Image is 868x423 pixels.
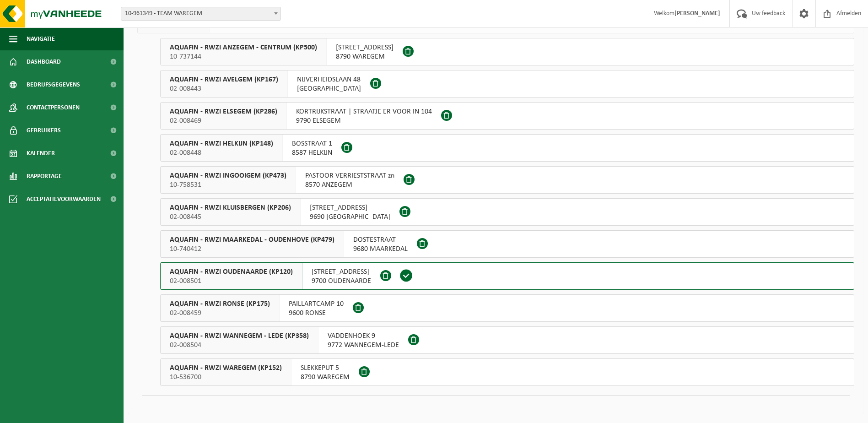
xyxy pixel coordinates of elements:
[170,75,278,84] span: AQUAFIN - RWZI AVELGEM (KP167)
[160,326,854,354] button: AQUAFIN - RWZI WANNEGEM - LEDE (KP358) 02-008504 VADDENHOEK 99772 WANNEGEM-LEDE
[353,235,408,244] span: DOSTESTRAAT
[328,331,399,341] span: VADDENHOEK 9
[312,277,371,286] span: 9700 OUDENAARDE
[121,7,281,21] span: 10-961349 - TEAM WAREGEM
[170,373,282,382] span: 10-536700
[170,43,317,52] span: AQUAFIN - RWZI ANZEGEM - CENTRUM (KP500)
[289,309,344,318] span: 9600 RONSE
[121,7,280,20] span: 10-961349 - TEAM WAREGEM
[170,52,317,61] span: 10-737144
[305,180,394,190] span: 8570 ANZEGEM
[170,107,277,116] span: AQUAFIN - RWZI ELSEGEM (KP286)
[170,116,277,125] span: 02-008469
[27,96,80,119] span: Contactpersonen
[170,277,293,286] span: 02-008501
[292,139,332,148] span: BOSSTRAAT 1
[312,267,371,277] span: [STREET_ADDRESS]
[27,27,55,50] span: Navigatie
[170,341,309,350] span: 02-008504
[301,363,350,373] span: SLEKKEPUT 5
[160,358,854,386] button: AQUAFIN - RWZI WAREGEM (KP152) 10-536700 SLEKKEPUT 58790 WAREGEM
[160,134,854,162] button: AQUAFIN - RWZI HELKIJN (KP148) 02-008448 BOSSTRAAT 18587 HELKIJN
[170,84,278,93] span: 02-008443
[27,119,61,142] span: Gebruikers
[160,166,854,194] button: AQUAFIN - RWZI INGOOIGEM (KP473) 10-758531 PASTOOR VERRIESTSTRAAT zn8570 ANZEGEM
[27,73,80,96] span: Bedrijfsgegevens
[170,212,291,222] span: 02-008445
[674,10,720,17] strong: [PERSON_NAME]
[170,171,286,180] span: AQUAFIN - RWZI INGOOIGEM (KP473)
[296,107,432,116] span: KORTRIJKSTRAAT | STRAATJE ER VOOR IN 104
[170,363,282,373] span: AQUAFIN - RWZI WAREGEM (KP152)
[296,116,432,125] span: 9790 ELSEGEM
[289,299,344,309] span: PAILLARTCAMP 10
[170,180,286,190] span: 10-758531
[160,262,854,290] button: AQUAFIN - RWZI OUDENAARDE (KP120) 02-008501 [STREET_ADDRESS]9700 OUDENAARDE
[27,50,61,73] span: Dashboard
[310,212,390,222] span: 9690 [GEOGRAPHIC_DATA]
[292,148,332,157] span: 8587 HELKIJN
[353,244,408,254] span: 9680 MAARKEDAL
[170,148,273,157] span: 02-008448
[27,165,62,188] span: Rapportage
[170,331,309,341] span: AQUAFIN - RWZI WANNEGEM - LEDE (KP358)
[27,142,55,165] span: Kalender
[170,309,270,318] span: 02-008459
[170,299,270,309] span: AQUAFIN - RWZI RONSE (KP175)
[310,203,390,212] span: [STREET_ADDRESS]
[160,230,854,258] button: AQUAFIN - RWZI MAARKEDAL - OUDENHOVE (KP479) 10-740412 DOSTESTRAAT9680 MAARKEDAL
[160,38,854,65] button: AQUAFIN - RWZI ANZEGEM - CENTRUM (KP500) 10-737144 [STREET_ADDRESS]8790 WAREGEM
[301,373,350,382] span: 8790 WAREGEM
[170,139,273,148] span: AQUAFIN - RWZI HELKIJN (KP148)
[170,244,334,254] span: 10-740412
[27,188,101,211] span: Acceptatievoorwaarden
[328,341,399,350] span: 9772 WANNEGEM-LEDE
[160,198,854,226] button: AQUAFIN - RWZI KLUISBERGEN (KP206) 02-008445 [STREET_ADDRESS]9690 [GEOGRAPHIC_DATA]
[297,75,361,84] span: NIJVERHEIDSLAAN 48
[170,235,334,244] span: AQUAFIN - RWZI MAARKEDAL - OUDENHOVE (KP479)
[160,294,854,322] button: AQUAFIN - RWZI RONSE (KP175) 02-008459 PAILLARTCAMP 109600 RONSE
[297,84,361,93] span: [GEOGRAPHIC_DATA]
[160,70,854,98] button: AQUAFIN - RWZI AVELGEM (KP167) 02-008443 NIJVERHEIDSLAAN 48[GEOGRAPHIC_DATA]
[336,52,394,61] span: 8790 WAREGEM
[336,43,394,52] span: [STREET_ADDRESS]
[170,267,293,277] span: AQUAFIN - RWZI OUDENAARDE (KP120)
[305,171,394,180] span: PASTOOR VERRIESTSTRAAT zn
[170,203,291,212] span: AQUAFIN - RWZI KLUISBERGEN (KP206)
[160,102,854,130] button: AQUAFIN - RWZI ELSEGEM (KP286) 02-008469 KORTRIJKSTRAAT | STRAATJE ER VOOR IN 1049790 ELSEGEM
